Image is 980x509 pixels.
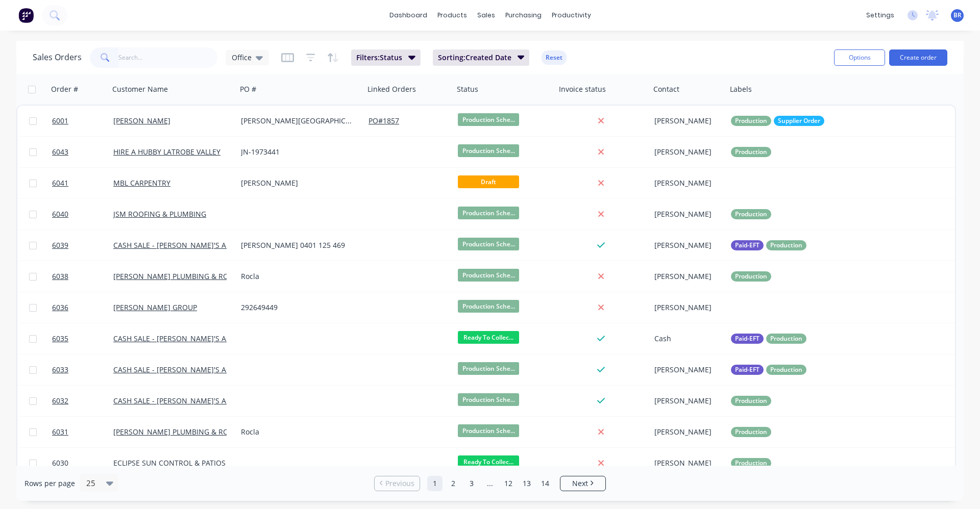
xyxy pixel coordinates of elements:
span: Production Sche... [458,269,519,282]
ul: Pagination [370,476,610,491]
span: 6035 [52,334,68,344]
span: 6043 [52,147,68,157]
span: Production Sche... [458,144,519,157]
div: [PERSON_NAME] [654,209,719,219]
a: JSM ROOFING & PLUMBING [113,209,206,219]
div: PO # [240,84,256,94]
div: [PERSON_NAME] [654,427,719,437]
div: productivity [547,8,596,23]
a: [PERSON_NAME] PLUMBING & ROOFING PRO PTY LTD [113,271,296,281]
button: Production [731,458,771,468]
div: 292649449 [241,302,354,313]
span: 6041 [52,178,68,188]
a: CASH SALE - [PERSON_NAME]'S ACCOUNT [113,365,256,374]
div: Rocla [241,271,354,282]
span: Draft [458,175,519,188]
span: 6033 [52,365,68,375]
h1: Sales Orders [33,53,82,62]
span: Paid-EFT [735,334,759,344]
div: Invoice status [559,84,606,94]
a: dashboard [384,8,432,23]
span: 6001 [52,116,68,126]
button: Filters:Status [351,49,421,66]
span: 6031 [52,427,68,437]
span: Supplier Order [778,116,820,126]
a: 6031 [52,417,113,447]
button: Production [731,396,771,406]
a: 6038 [52,261,113,292]
a: CASH SALE - [PERSON_NAME]'S ACCOUNT [113,334,256,343]
a: Page 1 is your current page [427,476,443,491]
span: BR [953,11,962,20]
span: Rows per page [24,478,75,489]
span: 6036 [52,302,68,313]
button: Production [731,271,771,282]
a: HIRE A HUBBY LATROBE VALLEY [113,147,220,157]
a: CASH SALE - [PERSON_NAME]'S ACCOUNT [113,396,256,405]
a: 6033 [52,354,113,385]
span: Production [770,240,802,250]
a: 6032 [52,386,113,416]
div: [PERSON_NAME] [654,396,719,406]
a: CASH SALE - [PERSON_NAME]'S ACCOUNT [113,240,256,250]
span: Previous [385,478,414,489]
img: Factory [18,8,34,23]
button: Sorting:Created Date [433,49,530,66]
button: Reset [542,50,567,65]
a: Next page [560,478,605,489]
a: 6030 [52,448,113,478]
span: Production [735,427,767,437]
a: 6041 [52,168,113,198]
span: Production Sche... [458,300,519,313]
button: Paid-EFTProduction [731,240,806,250]
span: Production [735,271,767,282]
div: Linked Orders [367,84,416,94]
div: [PERSON_NAME] [654,116,719,126]
button: PO#1857 [369,116,399,126]
div: [PERSON_NAME] [241,178,354,188]
button: Paid-EFTProduction [731,365,806,375]
a: 6039 [52,230,113,261]
div: [PERSON_NAME] [654,178,719,188]
div: products [432,8,472,23]
div: Customer Name [112,84,168,94]
span: Production [735,396,767,406]
div: JN-1973441 [241,147,354,157]
div: Labels [730,84,752,94]
button: Options [834,49,885,66]
a: 6043 [52,137,113,167]
div: [PERSON_NAME] [654,365,719,375]
a: Previous page [375,478,420,489]
span: Sorting: Created Date [438,53,511,63]
span: Production Sche... [458,362,519,375]
a: Page 14 [537,476,553,491]
span: Paid-EFT [735,365,759,375]
button: ProductionSupplier Order [731,116,824,126]
a: Page 12 [501,476,516,491]
div: [PERSON_NAME] [654,458,719,468]
span: 6039 [52,240,68,250]
span: Paid-EFT [735,240,759,250]
button: Production [731,209,771,219]
a: Page 2 [446,476,461,491]
a: ECLIPSE SUN CONTROL & PATIOS [113,458,226,468]
span: Ready To Collec... [458,455,519,468]
button: Paid-EFTProduction [731,334,806,344]
div: sales [472,8,500,23]
a: Jump forward [482,476,498,491]
div: Status [457,84,478,94]
span: Production [735,209,767,219]
a: 6035 [52,323,113,354]
span: 6032 [52,396,68,406]
span: 6038 [52,271,68,282]
a: 6036 [52,292,113,323]
div: Cash [654,334,719,344]
div: [PERSON_NAME] 0401 125 469 [241,240,354,250]
span: Production Sche... [458,113,519,126]
div: purchasing [500,8,547,23]
div: settings [861,8,899,23]
button: Production [731,147,771,157]
input: Search... [118,47,218,68]
span: Production [735,458,767,468]
span: Production [770,334,802,344]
